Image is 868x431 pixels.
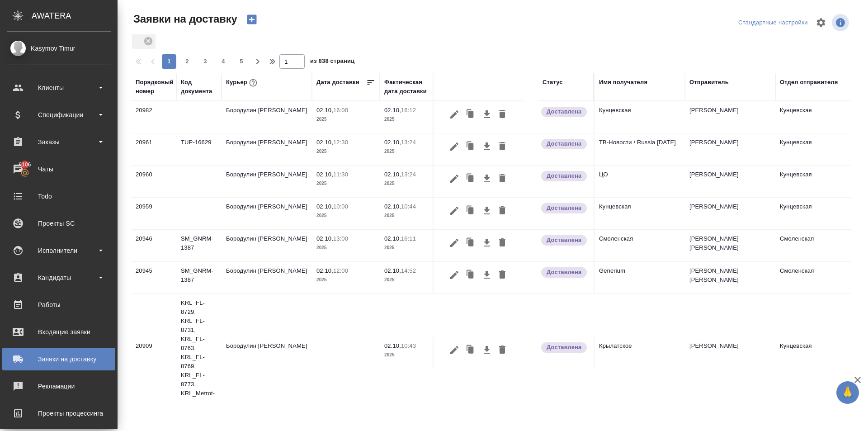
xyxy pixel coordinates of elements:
[594,230,685,261] td: Смоленская
[176,262,222,294] td: SM_GNRM-1387
[2,212,115,235] a: Проекты SC
[540,106,589,118] div: Документы доставлены, фактическая дата доставки проставиться автоматически
[384,179,443,188] p: 2025
[780,78,838,87] div: Отдел отправителя
[131,101,176,133] td: 20982
[2,402,115,425] a: Проекты процессинга
[222,262,312,294] td: Бородулин [PERSON_NAME]
[216,54,231,69] button: 4
[7,325,111,339] div: Входящие заявки
[316,115,375,124] p: 2025
[462,341,479,359] button: Клонировать
[685,262,775,294] td: [PERSON_NAME] [PERSON_NAME]
[462,138,479,155] button: Клонировать
[384,171,401,178] p: 02.10,
[447,170,462,187] button: Редактировать
[775,198,866,229] td: Кунцевская
[316,235,333,242] p: 02.10,
[685,198,775,229] td: [PERSON_NAME]
[131,133,176,165] td: 20961
[401,203,416,210] p: 10:44
[222,337,312,369] td: Бородулин [PERSON_NAME]
[836,381,859,404] button: 🙏
[316,179,375,188] p: 2025
[333,267,348,274] p: 12:00
[316,243,375,252] p: 2025
[685,230,775,261] td: [PERSON_NAME] [PERSON_NAME]
[131,230,176,261] td: 20946
[736,16,810,30] div: split button
[401,235,416,242] p: 16:11
[401,171,416,178] p: 13:24
[216,57,231,66] span: 4
[384,350,443,360] p: 2025
[401,267,416,274] p: 14:52
[840,383,855,402] span: 🙏
[7,352,111,366] div: Заявки на доставку
[176,294,222,412] td: KRL_FL-8729, KRL_FL-8731, KRL_FL-8763, KRL_FL-8769, KRL_FL-8773, KRL_Metrot-3
[7,135,111,149] div: Заказы
[316,107,333,114] p: 02.10,
[131,337,176,369] td: 20909
[222,133,312,165] td: Бородулин [PERSON_NAME]
[547,107,581,116] p: Доставлена
[333,171,348,178] p: 11:30
[775,166,866,197] td: Кунцевская
[495,170,510,187] button: Удалить
[7,407,111,420] div: Проекты процессинга
[131,166,176,197] td: 20960
[384,203,401,210] p: 02.10,
[7,271,111,284] div: Кандидаты
[547,343,581,352] p: Доставлена
[401,342,416,349] p: 10:43
[462,106,479,123] button: Клонировать
[198,54,212,69] button: 3
[540,266,589,279] div: Документы доставлены, фактическая дата доставки проставиться автоматически
[401,107,416,114] p: 16:12
[685,337,775,369] td: [PERSON_NAME]
[198,57,212,66] span: 3
[7,244,111,257] div: Исполнители
[462,202,479,219] button: Клонировать
[316,78,359,87] div: Дата доставки
[384,342,401,349] p: 02.10,
[222,230,312,261] td: Бородулин [PERSON_NAME]
[685,101,775,133] td: [PERSON_NAME]
[384,243,443,252] p: 2025
[131,198,176,229] td: 20959
[447,106,462,123] button: Редактировать
[333,107,348,114] p: 16:00
[384,115,443,124] p: 2025
[495,266,510,284] button: Удалить
[810,12,832,33] span: Настроить таблицу
[775,230,866,261] td: Смоленская
[7,379,111,393] div: Рекламации
[547,171,581,180] p: Доставлена
[495,202,510,219] button: Удалить
[495,341,510,359] button: Удалить
[689,78,729,87] div: Отправитель
[832,14,851,31] span: Посмотреть информацию
[384,139,401,146] p: 02.10,
[685,166,775,197] td: [PERSON_NAME]
[2,158,115,180] a: 6106Чаты
[234,54,249,69] button: 5
[247,77,259,89] button: При выборе курьера статус заявки автоматически поменяется на «Принята»
[222,198,312,229] td: Бородулин [PERSON_NAME]
[547,139,581,148] p: Доставлена
[7,162,111,176] div: Чаты
[222,101,312,133] td: Бородулин [PERSON_NAME]
[775,133,866,165] td: Кунцевская
[226,77,259,89] div: Курьер
[7,189,111,203] div: Todo
[479,266,495,284] button: Скачать
[316,211,375,220] p: 2025
[547,268,581,277] p: Доставлена
[594,198,685,229] td: Кунцевская
[462,266,479,284] button: Клонировать
[594,337,685,369] td: Крылатское
[176,133,222,165] td: TUP-16629
[7,81,111,95] div: Клиенты
[13,160,36,169] span: 6106
[7,43,111,53] div: Kasymov Timur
